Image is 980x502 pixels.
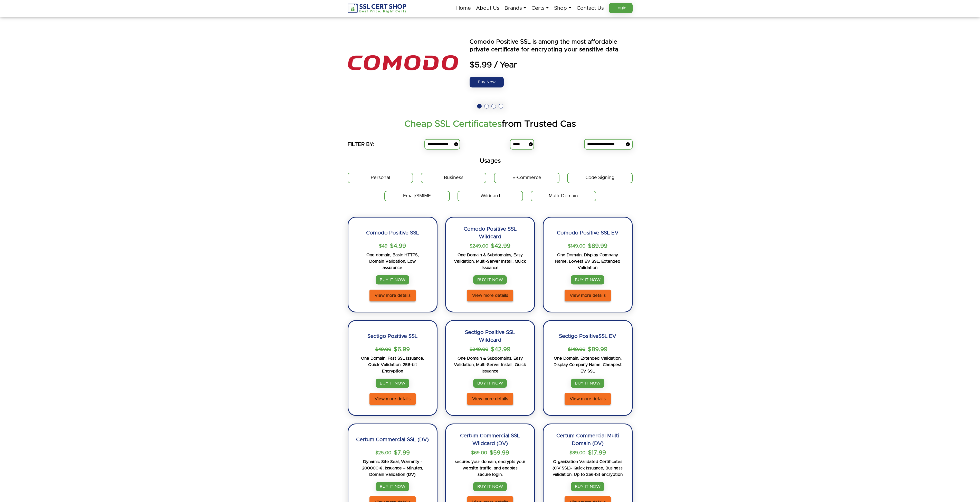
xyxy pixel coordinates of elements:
[571,275,604,284] a: BUY IT NOW
[490,449,509,457] span: $59.99
[568,346,585,353] p: $149.00
[588,346,607,353] span: $89.99
[530,191,596,201] label: Multi-Domain
[473,275,507,284] a: BUY IT NOW
[577,3,604,14] a: Contact Us
[369,290,416,301] a: View more details
[394,346,410,353] span: $6.99
[421,173,486,183] label: Business
[456,3,471,14] a: Home
[356,355,429,375] p: One Domain, Fast SSL Issuance, Quick Validation, 256-bit Encryption
[491,346,510,353] span: $42.99
[531,3,549,14] a: Certs
[348,4,407,13] img: sslcertshop-logo
[367,329,417,344] h2: Sectigo Positive SSL
[467,393,513,405] a: View more details
[454,432,527,447] h2: Certum Commercial SSL Wildcard (DV)
[375,346,391,353] p: $49.00
[470,38,633,54] p: Comodo Positive SSL is among the most affordable private certificate for encrypting your sensitiv...
[369,393,416,405] a: View more details
[557,225,619,241] h2: Comodo Positive SSL EV
[568,242,585,250] p: $149.00
[559,329,616,344] h2: Sectigo PositiveSSL EV
[394,449,410,457] span: $7.99
[348,157,633,165] h5: Usages
[470,346,488,353] p: $249.00
[454,355,527,375] p: One Domain & Subdomains, Easy Validation, Multi-Server Install, Quick Issuance
[348,173,413,183] label: Personal
[390,242,406,250] span: $4.99
[379,242,387,250] p: $49
[356,459,429,478] p: Dynamic Site Seal, Warranty - 200000 €, Issuance – Minutes, Domain Validation (DV)
[571,482,604,491] a: BUY IT NOW
[551,252,624,271] p: One Domain, Display Company Name, Lowest EV SSL, Extended Validation
[473,379,507,388] a: BUY IT NOW
[470,60,633,70] span: $5.99 / Year
[470,242,488,250] p: $249.00
[348,140,374,148] h5: FILTER BY:
[348,24,458,101] img: the positive ssl logo is shown above an orange and blue text that says power by seo
[473,482,507,491] a: BUY IT NOW
[565,393,611,405] a: View more details
[567,173,633,183] label: Code Signing
[356,432,429,447] h2: Certum Commercial SSL (DV)
[384,191,450,201] label: Email/SMIME
[551,432,624,447] h2: Certum Commercial Multi Domain (DV)
[471,449,487,457] p: $69.00
[609,3,633,13] a: Login
[366,225,419,241] h2: Comodo Positive SSL
[454,252,527,271] p: One Domain & Subdomains, Easy Validation, Multi-Server Install, Quick Issuance
[554,3,571,14] a: Shop
[551,355,624,375] p: One Domain, Extended Validation, Display Company Name, Cheapest EV SSL
[467,290,513,301] a: View more details
[565,290,611,301] a: View more details
[454,329,527,344] h2: Sectigo Positive SSL Wildcard
[551,459,624,478] p: Organization Validated Certificates (OV SSL)- Quick Issuance, Business validation, Up to 256-bit ...
[588,242,607,250] span: $89.99
[376,482,409,491] a: BUY IT NOW
[505,3,526,14] a: Brands
[404,120,502,129] strong: Cheap SSL Certificates
[376,379,409,388] a: BUY IT NOW
[376,275,409,284] a: BUY IT NOW
[494,173,559,183] label: E-Commerce
[588,449,606,457] span: $17.99
[476,3,499,14] a: About Us
[491,242,510,250] span: $42.99
[454,225,527,241] h2: Comodo Positive SSL Wildcard
[571,379,604,388] a: BUY IT NOW
[366,252,419,271] p: One domain, Basic HTTPS, Domain Validation, Low assurance
[454,459,527,478] p: secures your domain, encrypts your website traffic, and enables secure login.
[375,449,391,457] p: $25.00
[470,77,504,87] a: Buy Now
[457,191,523,201] label: Wildcard
[569,449,585,457] p: $89.00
